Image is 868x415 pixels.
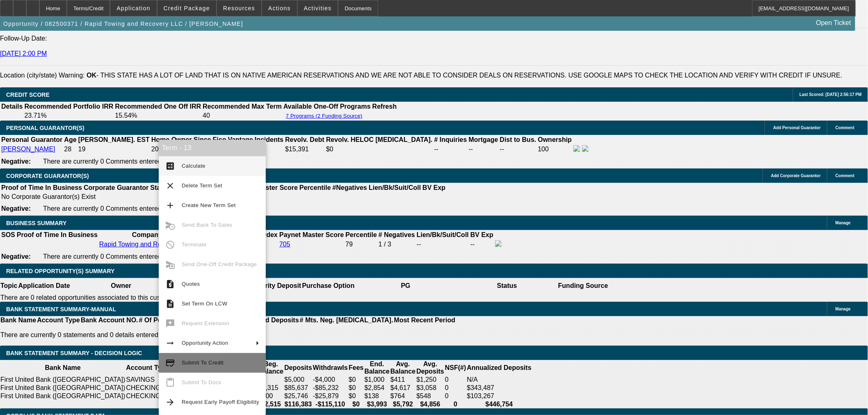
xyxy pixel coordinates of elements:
div: 1 / 3 [379,241,415,248]
th: End. Balance [364,360,390,376]
span: Last Scored: [DATE] 2:56:17 PM [799,92,862,97]
th: Annualized Deposits [466,360,532,376]
td: $138 [364,392,390,400]
td: $15,391 [285,145,325,154]
th: Beg. Balance [258,360,284,376]
td: $411 [390,376,416,384]
td: CHECKING [126,384,169,392]
td: -- [500,145,537,154]
th: Purchase Option [302,278,355,294]
b: Mortgage [469,136,498,143]
th: Account Type [37,316,80,324]
button: Credit Package [158,0,216,16]
td: 100 [537,145,572,154]
td: $0 [348,384,364,392]
span: Resources [223,5,255,11]
th: -$115,110 [313,400,348,408]
td: N/A [466,376,532,384]
b: Negative: [1,158,31,165]
b: # Negatives [379,231,415,238]
img: facebook-icon.png [495,240,502,247]
span: Add Corporate Guarantor [771,173,821,178]
td: -- [416,240,469,249]
b: Incidents [255,136,283,143]
span: Application [116,5,150,11]
th: Recommended One Off IRR [114,103,201,111]
th: Security Deposit [249,278,302,294]
td: -- [254,240,278,249]
th: $3,993 [364,400,390,408]
th: # Mts. Neg. [MEDICAL_DATA]. [299,316,394,324]
a: Open Ticket [813,16,854,30]
mat-icon: arrow_forward [165,397,175,407]
td: $2,854 [364,384,390,392]
span: BUSINESS SUMMARY [6,220,66,226]
td: $1,000 [364,376,390,384]
mat-icon: clear [165,181,175,191]
mat-icon: description [165,299,175,309]
span: Comment [836,173,854,178]
td: $0 [348,376,364,384]
th: # Of Periods [139,316,178,324]
span: Submit To Credit [182,360,224,366]
th: $0 [348,400,364,408]
span: There are currently 0 Comments entered on this opportunity [43,205,217,212]
th: Funding Source [558,278,609,294]
b: Revolv. HELOC [MEDICAL_DATA]. [326,136,433,143]
span: Opportunity / 082500371 / Rapid Towing and Recovery LLC / [PERSON_NAME] [3,21,243,27]
td: $5,000 [284,376,313,384]
td: -$85,232 [313,384,348,392]
th: Most Recent Period [394,316,456,324]
span: Comment [836,125,854,130]
span: Opportunity Action [182,340,228,346]
span: Activities [304,5,332,11]
td: $0 [348,392,364,400]
td: 0 [445,392,467,400]
th: $5,792 [390,400,416,408]
span: CREDIT SCORE [6,91,50,98]
span: Add Personal Guarantor [773,125,821,130]
th: Deposits [284,360,313,376]
th: $2,515 [258,400,284,408]
button: Actions [262,0,297,16]
span: Credit Package [164,5,210,11]
td: No Corporate Guarantor(s) Exist [1,193,449,201]
span: Calculate [182,163,206,169]
label: - THIS STATE HAS A LOT OF LAND THAT IS ON NATIVE AMERICAN RESERVATIONS AND WE ARE NOT ABLE TO CON... [87,72,842,79]
a: [PERSON_NAME] [1,146,55,153]
th: Bank Account NO. [80,316,139,324]
td: 23.71% [24,112,114,120]
td: -$4,000 [313,376,348,384]
span: There are currently 0 Comments entered on this opportunity [43,158,217,165]
mat-icon: credit_score [165,358,175,368]
th: Refresh [372,103,397,111]
b: Negative: [1,253,31,260]
span: CORPORATE GUARANTOR(S) [6,173,89,179]
th: Proof of Time In Business [16,231,98,239]
td: $1,250 [416,376,445,384]
button: Resources [217,0,261,16]
b: Vantage [228,136,253,143]
td: $4,617 [390,384,416,392]
th: $4,856 [416,400,445,408]
th: Avg. Balance [390,360,416,376]
b: Paynet Master Score [279,231,344,238]
span: Actions [268,5,291,11]
td: 0 [445,376,467,384]
div: $343,487 [467,384,531,392]
td: -- [468,145,499,154]
td: $85,637 [284,384,313,392]
img: facebook-icon.png [573,145,580,152]
span: Delete Term Set [182,182,222,189]
button: Activities [298,0,338,16]
td: $764 [390,392,416,400]
th: Owner [71,278,172,294]
b: Lien/Bk/Suit/Coll [417,231,469,238]
th: Avg. Deposits [416,360,445,376]
a: Rapid Towing and Recovery LLC [99,241,195,248]
th: 0 [445,400,467,408]
td: -- [254,145,284,154]
b: OK [87,72,96,79]
th: Fees [348,360,364,376]
th: $116,383 [284,400,313,408]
